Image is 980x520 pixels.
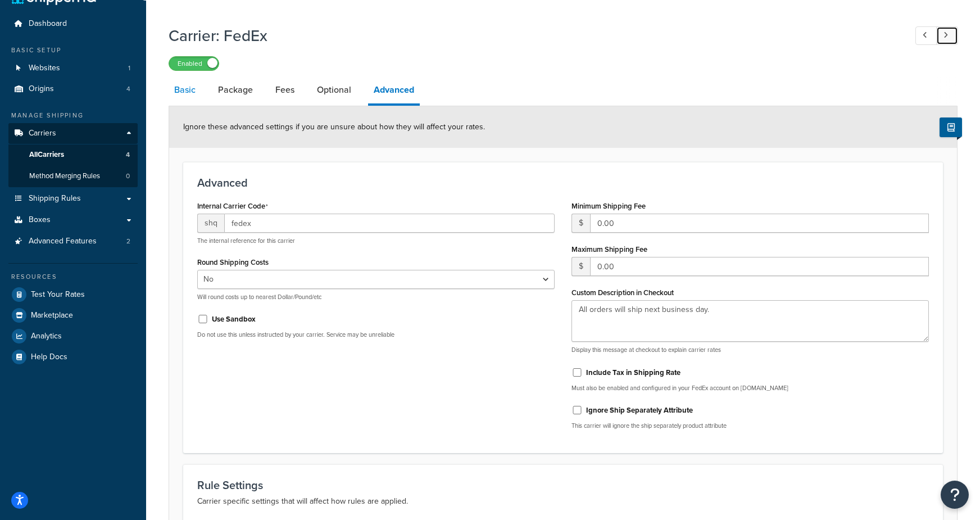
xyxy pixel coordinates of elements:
p: Do not use this unless instructed by your carrier. Service may be unreliable [197,331,555,339]
a: AllCarriers4 [8,144,138,165]
a: Origins4 [8,79,138,100]
span: 4 [126,84,130,94]
a: Boxes [8,210,138,230]
span: 2 [126,237,130,246]
a: Test Your Rates [8,284,138,305]
span: 1 [128,64,130,73]
a: Optional [311,76,357,103]
span: Shipping Rules [29,194,81,204]
a: Fees [270,76,300,103]
p: This carrier will ignore the ship separately product attribute [571,422,929,430]
span: $ [571,257,590,276]
a: Advanced [368,76,420,106]
a: Marketplace [8,305,138,325]
a: Shipping Rules [8,188,138,209]
label: Minimum Shipping Fee [571,202,646,210]
span: Websites [29,64,60,73]
a: Carriers [8,123,138,144]
a: Dashboard [8,13,138,34]
a: Method Merging Rules0 [8,166,138,187]
span: 0 [126,171,130,181]
label: Internal Carrier Code [197,202,268,211]
a: Basic [169,76,201,103]
label: Include Tax in Shipping Rate [586,368,680,378]
p: Will round costs up to nearest Dollar/Pound/etc [197,293,555,301]
a: Advanced Features2 [8,231,138,252]
p: The internal reference for this carrier [197,237,555,245]
span: Ignore these advanced settings if you are unsure about how they will affect your rates. [183,121,485,133]
button: Open Resource Center [941,481,969,509]
h3: Advanced [197,177,929,189]
a: Previous Record [915,26,937,45]
li: Advanced Features [8,231,138,252]
label: Custom Description in Checkout [571,288,674,297]
a: Package [212,76,258,103]
a: Help Docs [8,347,138,367]
label: Ignore Ship Separately Attribute [586,405,693,415]
label: Use Sandbox [212,314,256,324]
span: Dashboard [29,19,67,29]
li: Origins [8,79,138,100]
label: Enabled [169,57,219,70]
a: Websites1 [8,58,138,79]
button: Show Help Docs [940,117,962,137]
span: Carriers [29,129,56,138]
a: Next Record [936,26,958,45]
span: Advanced Features [29,237,97,246]
span: $ [571,214,590,233]
h1: Carrier: FedEx [169,25,895,47]
div: Basic Setup [8,46,138,55]
span: Analytics [31,332,62,341]
p: Display this message at checkout to explain carrier rates [571,346,929,354]
span: Boxes [29,215,51,225]
span: All Carriers [29,150,64,160]
p: Carrier specific settings that will affect how rules are applied. [197,495,929,508]
label: Maximum Shipping Fee [571,245,647,254]
span: shq [197,214,224,233]
span: Origins [29,84,54,94]
li: Websites [8,58,138,79]
label: Round Shipping Costs [197,258,269,266]
div: Manage Shipping [8,111,138,120]
span: Test Your Rates [31,290,85,300]
span: Help Docs [31,352,67,362]
span: Method Merging Rules [29,171,100,181]
p: Must also be enabled and configured in your FedEx account on [DOMAIN_NAME] [571,384,929,392]
h3: Rule Settings [197,479,929,491]
a: Analytics [8,326,138,346]
div: Resources [8,272,138,282]
li: Carriers [8,123,138,187]
li: Method Merging Rules [8,166,138,187]
span: Marketplace [31,311,73,320]
span: 4 [126,150,130,160]
textarea: All orders will ship next business day. [571,300,929,342]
